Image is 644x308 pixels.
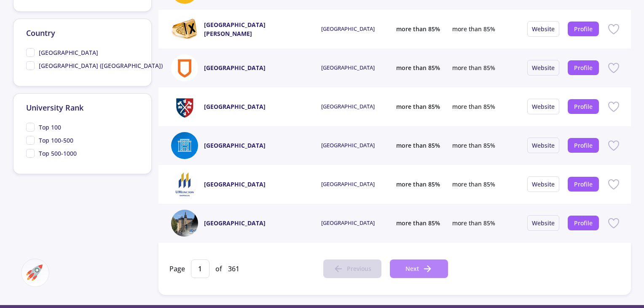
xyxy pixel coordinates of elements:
button: Website [527,138,559,153]
img: ac-market [26,265,43,281]
span: [GEOGRAPHIC_DATA] [321,103,375,111]
span: [GEOGRAPHIC_DATA] [39,48,98,57]
button: Website [527,176,559,192]
span: [GEOGRAPHIC_DATA] ([GEOGRAPHIC_DATA]) [39,61,163,70]
a: [GEOGRAPHIC_DATA] [204,63,266,72]
a: [GEOGRAPHIC_DATA] [204,180,266,189]
span: Next [405,264,419,273]
a: [GEOGRAPHIC_DATA] [204,141,266,150]
span: [GEOGRAPHIC_DATA] [321,64,375,72]
span: more than 85% [452,102,495,111]
a: Website [532,103,555,111]
span: more than 85% [396,219,440,227]
button: Website [527,60,559,76]
span: [GEOGRAPHIC_DATA] [321,141,375,150]
p: University Rank [26,102,139,113]
a: Website [532,25,555,33]
button: Profile [568,99,599,114]
span: 361 [228,264,239,273]
p: Country [26,27,139,39]
span: more than 85% [452,141,495,150]
a: Website [532,141,555,149]
span: Page [169,264,185,273]
button: Profile [568,22,599,36]
a: Website [532,64,555,72]
a: Profile [574,25,593,33]
span: more than 85% [396,102,440,111]
span: more than 85% [396,24,440,33]
button: Profile [568,138,599,153]
span: Previous [347,264,371,273]
button: Profile [568,60,599,75]
span: more than 85% [396,141,440,150]
span: more than 85% [396,63,440,72]
button: Next [390,259,448,278]
button: Website [527,215,559,231]
span: Top 100 [39,123,61,132]
a: [GEOGRAPHIC_DATA] [204,102,266,111]
span: more than 85% [452,24,495,33]
a: [GEOGRAPHIC_DATA] [204,219,266,227]
span: more than 85% [452,63,495,72]
a: Profile [574,141,593,149]
a: Profile [574,103,593,111]
span: [GEOGRAPHIC_DATA] [321,180,375,189]
span: more than 85% [452,180,495,189]
button: Previous [323,259,381,278]
span: [GEOGRAPHIC_DATA] [321,219,375,227]
span: more than 85% [452,219,495,227]
a: Website [532,219,555,227]
button: Website [527,99,559,114]
span: Top 500-1000 [39,149,77,158]
span: more than 85% [396,180,440,189]
button: Profile [568,177,599,192]
a: Profile [574,180,593,188]
a: Profile [574,64,593,72]
span: Top 100-500 [39,136,73,145]
button: Profile [568,216,599,230]
button: Website [527,21,559,37]
a: Website [532,180,555,188]
span: [GEOGRAPHIC_DATA] [321,25,375,33]
span: of [215,264,222,273]
a: Profile [574,219,593,227]
a: [GEOGRAPHIC_DATA][PERSON_NAME] [204,20,311,38]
